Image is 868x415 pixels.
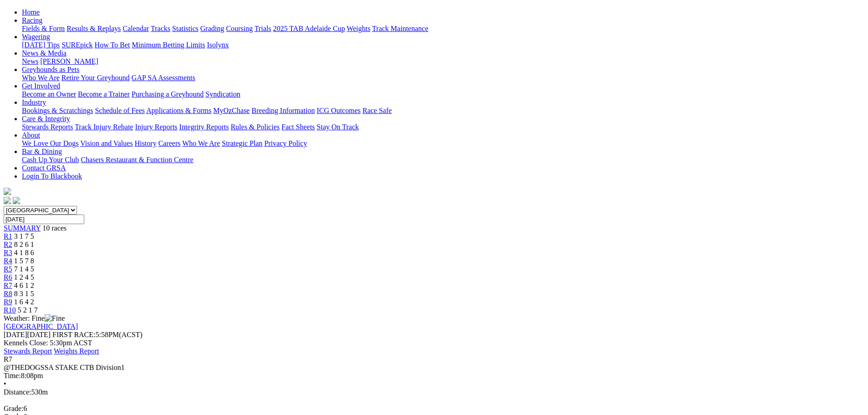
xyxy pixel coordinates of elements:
span: Grade: [4,405,24,412]
span: • [4,380,6,388]
a: R3 [4,249,12,256]
a: Minimum Betting Limits [132,41,205,49]
a: News & Media [22,49,67,57]
a: R1 [4,232,12,240]
div: 8:08pm [4,372,864,380]
a: R8 [4,290,12,297]
a: ICG Outcomes [317,107,360,114]
span: 4 6 1 2 [14,282,34,289]
a: Track Injury Rebate [75,123,133,131]
a: [DATE] Tips [22,41,60,49]
a: Become an Owner [22,90,76,98]
a: Strategic Plan [222,139,262,147]
span: R7 [4,355,12,363]
span: Distance: [4,388,31,396]
img: facebook.svg [4,197,11,204]
span: 1 5 7 8 [14,257,34,265]
a: [GEOGRAPHIC_DATA] [4,323,78,330]
a: 2025 TAB Adelaide Cup [273,25,345,32]
div: Get Involved [22,90,864,98]
a: R6 [4,273,12,281]
a: Track Maintenance [372,25,428,32]
a: Trials [254,25,271,32]
a: Tracks [151,25,170,32]
div: Racing [22,25,864,33]
a: Greyhounds as Pets [22,66,79,73]
a: Calendar [123,25,149,32]
a: Weights [347,25,370,32]
input: Select date [4,215,84,224]
a: Who We Are [22,74,60,82]
a: Breeding Information [252,107,315,114]
div: Bar & Dining [22,156,864,164]
a: History [134,139,156,147]
a: Login To Blackbook [22,172,82,180]
a: Applications & Forms [146,107,211,114]
span: [DATE] [4,331,51,338]
span: 4 1 8 6 [14,249,34,256]
span: R10 [4,306,16,314]
span: 10 races [42,224,67,232]
a: Home [22,8,40,16]
a: Wagering [22,33,50,41]
span: [DATE] [4,331,27,338]
a: Who We Are [182,139,220,147]
span: 7 1 4 5 [14,265,34,273]
a: SUREpick [62,41,92,49]
a: Stay On Track [317,123,359,131]
span: Weather: Fine [4,314,65,322]
div: Wagering [22,41,864,49]
span: 3 1 7 5 [14,232,34,240]
a: Statistics [172,25,199,32]
span: 5:58PM(ACST) [52,331,143,338]
a: Get Involved [22,82,60,90]
div: Kennels Close: 5:30pm ACST [4,339,864,347]
div: News & Media [22,57,864,66]
a: Bookings & Scratchings [22,107,93,114]
a: Retire Your Greyhound [62,74,130,82]
span: FIRST RACE: [52,331,95,338]
a: Grading [200,25,224,32]
a: Fields & Form [22,25,65,32]
img: Fine [45,314,65,323]
span: R7 [4,282,12,289]
a: SUMMARY [4,224,41,232]
a: Careers [158,139,180,147]
a: Isolynx [207,41,229,49]
a: Bar & Dining [22,148,62,155]
a: Schedule of Fees [95,107,144,114]
a: GAP SA Assessments [132,74,195,82]
a: Injury Reports [135,123,177,131]
span: 1 6 4 2 [14,298,34,306]
a: We Love Our Dogs [22,139,78,147]
div: 6 [4,405,864,413]
span: Time: [4,372,21,379]
a: Privacy Policy [264,139,307,147]
a: Syndication [205,90,240,98]
div: About [22,139,864,148]
a: Rules & Policies [231,123,280,131]
a: R5 [4,265,12,273]
span: 5 2 1 7 [18,306,38,314]
a: Contact GRSA [22,164,66,172]
span: R2 [4,241,12,248]
a: How To Bet [95,41,130,49]
a: R9 [4,298,12,306]
a: Cash Up Your Club [22,156,79,164]
a: R4 [4,257,12,265]
div: Care & Integrity [22,123,864,131]
a: Weights Report [54,347,99,355]
a: Integrity Reports [179,123,229,131]
span: 1 2 4 5 [14,273,34,281]
span: 8 2 6 1 [14,241,34,248]
a: Racing [22,16,42,24]
a: Stewards Reports [22,123,73,131]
